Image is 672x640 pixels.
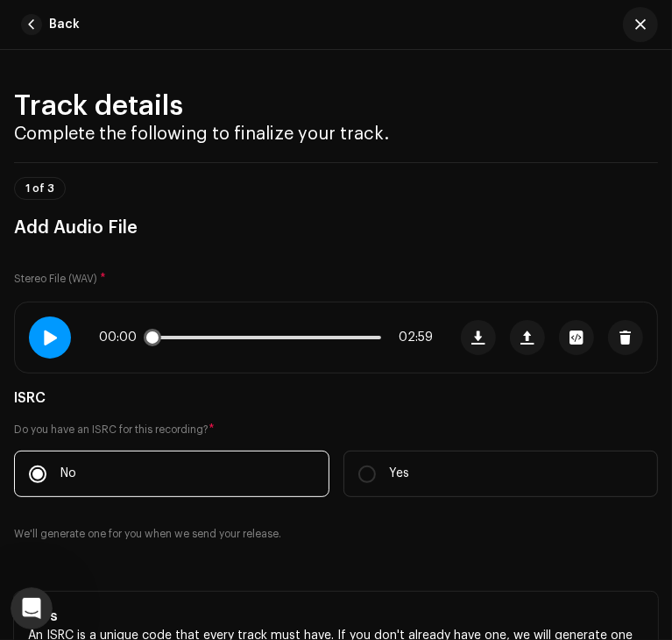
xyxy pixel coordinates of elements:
[11,7,45,40] button: go back
[49,7,80,42] span: Back
[390,465,410,483] p: Yes
[14,388,658,409] h5: ISRC
[150,227,322,245] div: definetely helps, thank you!
[14,269,139,308] div: you're welcome
[25,183,54,194] span: 1 of 3
[14,7,94,42] button: Back
[274,7,308,40] button: Αρχική
[55,506,69,520] button: Επιλογή Emoji
[83,506,97,520] button: Επιλογή Gif
[14,214,658,242] h3: Add Audio File
[85,22,258,39] p: Ενεργός τα τελευταία 15 λεπ.
[14,61,336,217] div: O/H Jessica λέει…
[28,606,644,627] h5: Tips
[14,309,287,553] div: Hello,I've returned the release 'Te Pienso' 3047289, please can you review the audio and remove t...
[111,506,125,520] button: Start recording
[28,280,125,297] div: you're welcome
[60,465,76,483] p: No
[28,319,273,543] div: Hello, I've returned the release 'Te Pienso' 3047289, please can you review the audio and remove ...
[14,92,658,120] h2: Track details
[14,217,336,269] div: O/H Giorgio λέει…
[50,10,78,38] img: Profile image for Jessica
[14,309,336,567] div: O/H Jessica λέει…
[85,9,199,22] h1: [PERSON_NAME]
[99,331,144,345] span: 00:00
[28,72,273,192] div: That's okay, we can get the incorrect one removed from the dashboard You should be able to edit r...
[15,469,336,499] textarea: Μήνυμα...
[388,331,433,345] span: 02:59
[14,525,281,543] small: We'll generate one for you when we send your release.
[14,61,287,203] div: That's okay, we can get the incorrect one removed from the dashboardYou should be able to edit re...
[11,587,53,629] iframe: Intercom live chat
[301,499,329,527] button: Αποστολή μηνύματος…
[14,274,97,284] small: Stereo File (WAV)
[14,120,658,148] h3: Complete the following to finalize your track.
[27,506,41,520] button: Αποστολή συνημμένου
[308,7,339,39] div: Κλείσιμο
[136,217,336,255] div: definetely helps, thank you!
[14,423,658,437] label: Do you have an ISRC for this recording?
[14,269,336,309] div: O/H Jessica λέει…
